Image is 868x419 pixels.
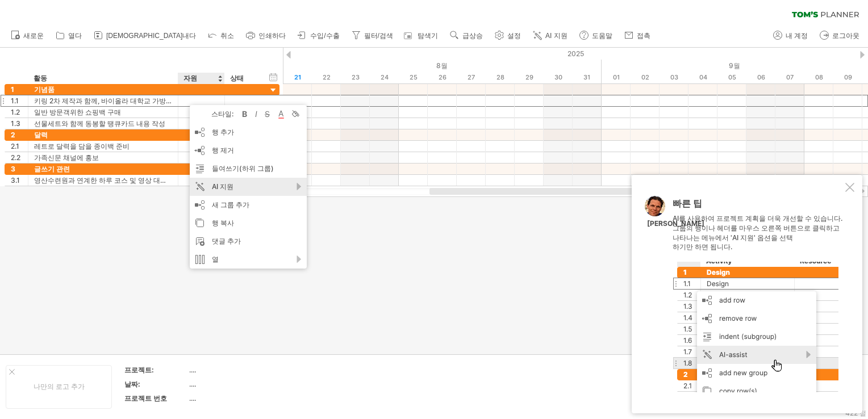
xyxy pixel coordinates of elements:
div: 레트로 달력을 담을 종이백 준비 [34,141,172,152]
a: 수입/수출 [295,28,343,43]
a: [DEMOGRAPHIC_DATA]내다 [91,28,199,43]
span: 도움말 [592,32,612,40]
div: 달력 [34,129,172,140]
div: Wednesday, 27 August 2025 [457,72,486,83]
div: 날짜: [124,379,187,389]
a: 급상승 [447,28,486,43]
span: 급상승 [462,32,483,40]
div: 행 복사 [190,214,307,232]
span: 로그아웃 [832,32,859,40]
div: Thursday, 21 August 2025 [283,72,312,83]
a: 새로운 [8,28,47,43]
span: AI 지원 [545,32,567,40]
a: AI 지원 [530,28,571,43]
div: Sunday, 7 September 2025 [775,72,804,83]
div: 3.1 [11,175,28,186]
div: 2.1 [11,141,28,152]
div: .... [189,393,285,403]
div: Friday, 22 August 2025 [312,72,341,83]
a: 내 계정 [770,28,811,43]
a: 설정 [492,28,524,43]
span: 취소 [220,32,234,40]
div: 1.2 [11,107,28,118]
a: 취소 [205,28,237,43]
a: 접촉 [621,28,654,43]
div: Friday, 5 September 2025 [717,72,746,83]
div: 422 절 [845,409,866,418]
span: 수입/수출 [310,32,339,40]
div: 프로젝트: [124,365,187,375]
div: Saturday, 30 August 2025 [544,72,573,83]
div: 2 [11,129,28,140]
a: 로그아웃 [817,28,863,43]
div: Saturday, 6 September 2025 [746,72,775,83]
font: 행 추가 [212,128,234,136]
div: Monday, 25 August 2025 [399,72,428,83]
a: 탐색기 [402,28,441,43]
div: 1 [11,84,28,95]
span: 필터/검색 [364,32,393,40]
div: 2.2 [11,152,28,163]
div: 자원 [183,73,218,84]
span: [DEMOGRAPHIC_DATA]내다 [106,32,196,40]
div: Sunday, 31 August 2025 [573,72,602,83]
span: 열다 [68,32,82,40]
div: 빠른 팁 [673,199,843,214]
div: Tuesday, 26 August 2025 [428,72,457,83]
span: 접촉 [637,32,650,40]
div: 3 [11,164,28,174]
a: 인쇄하다 [243,28,289,43]
div: AI 지원 [190,178,307,196]
div: Tuesday, 9 September 2025 [833,72,862,83]
div: Monday, 8 September 2025 [804,72,833,83]
div: .... [189,365,285,375]
font: 들여쓰기(하위 그룹) [212,164,274,173]
div: 키링 2차 제작과 함께, 바이올라 대학교 가방 구매 [34,95,172,106]
div: 영산수련원과 연계한 하루 코스 및 영상 대본 작성 [34,175,172,186]
div: [PERSON_NAME] [647,219,704,229]
div: 선물세트와 함께 동봉할 땡큐카드 내용 작성 [34,118,172,129]
div: 일반 방문객위한 쇼핑백 구매 [34,107,172,118]
div: Saturday, 23 August 2025 [341,72,370,83]
div: Thursday, 4 September 2025 [688,72,717,83]
font: 나만의 로고 추가 [34,382,85,391]
span: 인쇄하다 [258,32,286,40]
div: 가족신문 채널에 홍보 [34,152,172,163]
span: 설정 [507,32,521,40]
span: 행 제거 [212,146,234,154]
div: Tuesday, 2 September 2025 [631,72,660,83]
div: 활동 [34,73,172,84]
div: Wednesday, 3 September 2025 [660,72,688,83]
div: 상태 [230,73,255,84]
font: AI를 사용하여 프로젝트 계획을 더욱 개선할 수 있습니다. 그룹의 행이나 헤더를 마우스 오른쪽 버튼으로 클릭하고 나타나는 메뉴에서 'AI 지원' 옵션을 선택 하기만 하면 됩니다. [673,214,842,251]
a: 열다 [53,28,85,43]
div: Thursday, 28 August 2025 [486,72,515,83]
div: 1.1 [11,95,28,106]
div: Sunday, 24 August 2025 [370,72,399,83]
div: Monday, 1 September 2025 [602,72,631,83]
div: .... [189,379,285,389]
span: 내 계정 [786,32,808,40]
span: 탐색기 [418,32,438,40]
div: Friday, 29 August 2025 [515,72,544,83]
div: 프로젝트 번호 [124,393,187,403]
div: 스타일: [194,110,239,118]
div: 댓글 추가 [190,232,307,250]
div: 1.3 [11,118,28,129]
span: 새로운 [23,32,44,40]
a: 도움말 [577,28,616,43]
div: 글쓰기 관련 [34,164,172,174]
div: 기념품 [34,84,172,95]
div: 열 [190,250,307,269]
a: 필터/검색 [349,28,397,43]
div: 새 그룹 추가 [190,196,307,214]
